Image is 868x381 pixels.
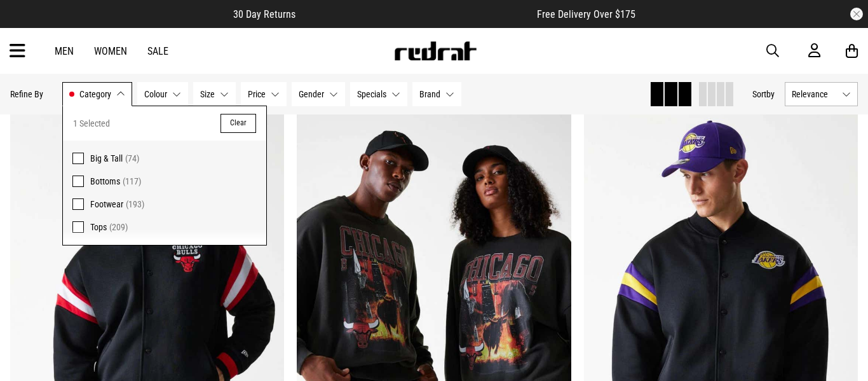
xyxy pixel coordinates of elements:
span: Tops [90,222,107,232]
iframe: Customer reviews powered by Trustpilot [321,8,512,20]
button: Clear [220,114,256,133]
a: Women [94,45,127,57]
button: Specials [350,82,407,106]
span: by [766,89,775,99]
span: Footwear [90,199,123,209]
span: Big & Tall [90,153,123,163]
span: (74) [125,153,139,163]
span: (193) [126,199,144,209]
button: Relevance [785,82,858,106]
button: Price [241,82,287,106]
button: Sortby [752,87,775,102]
span: 30 Day Returns [233,8,295,20]
div: Category [62,106,267,246]
span: Relevance [792,89,837,99]
span: Size [200,89,215,99]
span: Gender [299,89,324,99]
button: Category [62,82,132,106]
button: Brand [412,82,461,106]
span: Colour [144,89,167,99]
a: Men [55,45,74,57]
button: Colour [137,82,188,106]
span: Bottoms [90,176,120,186]
span: Brand [419,89,440,99]
span: 1 Selected [73,116,110,131]
button: Open LiveChat chat widget [10,5,48,43]
button: Gender [292,82,345,106]
span: Free Delivery Over $175 [537,8,635,20]
p: Refine By [10,89,43,99]
img: Redrat logo [393,41,477,60]
span: Specials [357,89,386,99]
span: Price [248,89,266,99]
span: (209) [109,222,128,232]
span: Category [79,89,111,99]
button: Size [193,82,236,106]
span: (117) [123,176,141,186]
a: Sale [147,45,168,57]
